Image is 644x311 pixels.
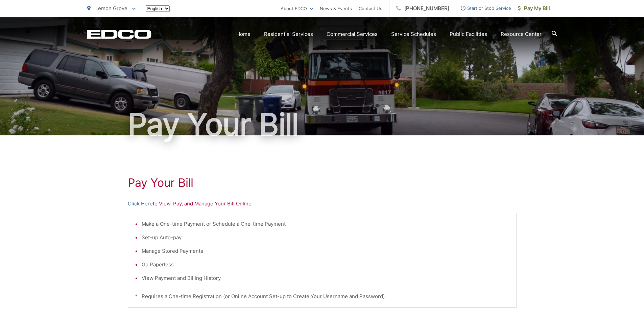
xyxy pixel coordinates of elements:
[281,4,313,13] a: About EDCO
[128,176,517,190] h1: Pay Your Bill
[518,4,550,13] span: Pay My Bill
[135,292,509,301] p: * Requires a One-time Registration (or Online Account Set-up to Create Your Username and Password)
[146,5,170,12] select: Select a language
[320,4,352,13] a: News & Events
[142,234,509,242] li: Set-up Auto-pay
[327,30,378,38] a: Commercial Services
[501,30,542,38] a: Resource Center
[359,4,382,13] a: Contact Us
[142,261,509,269] li: Go Paperless
[236,30,251,38] a: Home
[142,274,509,282] li: View Payment and Billing History
[128,200,517,208] p: to View, Pay, and Manage Your Bill Online
[450,30,487,38] a: Public Facilities
[391,30,436,38] a: Service Schedules
[95,5,127,12] span: Lemon Grove
[87,29,151,39] a: EDCD logo. Return to the homepage.
[142,247,509,255] li: Manage Stored Payments
[128,200,153,208] a: Click Here
[264,30,313,38] a: Residential Services
[142,220,509,228] li: Make a One-time Payment or Schedule a One-time Payment
[87,108,557,141] h1: Pay Your Bill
